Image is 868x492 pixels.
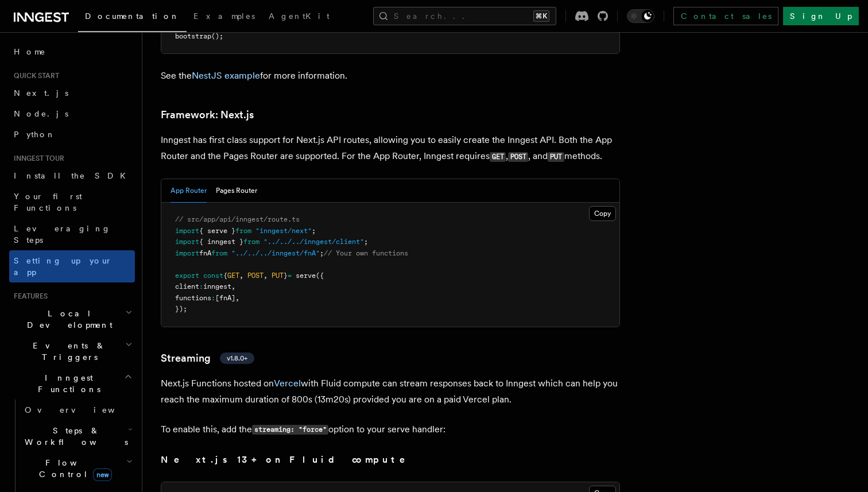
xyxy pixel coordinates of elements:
[203,272,223,280] span: const
[243,238,259,246] span: from
[199,249,211,257] span: fnA
[211,32,223,40] span: ();
[14,171,133,180] span: Install the SDK
[161,421,620,438] p: To enable this, add the option to your serve handler:
[296,272,316,280] span: serve
[673,7,778,25] a: Contact sales
[274,378,301,389] a: Vercel
[20,457,126,480] span: Flow Control
[175,294,211,302] span: functions
[199,227,235,235] span: { serve }
[490,152,506,162] code: GET
[269,11,330,21] span: AgentKit
[14,109,68,118] span: Node.js
[175,32,211,40] span: bootstrap
[20,400,135,420] a: Overview
[9,124,135,145] a: Python
[9,367,135,400] button: Inngest Functions
[9,303,135,335] button: Local Development
[175,272,199,280] span: export
[9,154,64,163] span: Inngest tour
[175,282,199,290] span: client
[14,224,111,245] span: Leveraging Steps
[9,186,135,218] a: Your first Functions
[364,238,368,246] span: ;
[262,3,336,31] a: AgentKit
[627,9,654,23] button: Toggle dark mode
[247,272,263,280] span: POST
[175,215,300,223] span: // src/app/api/inngest/route.ts
[175,238,199,246] span: import
[14,130,56,139] span: Python
[216,179,257,203] button: Pages Router
[25,405,143,414] span: Overview
[175,227,199,235] span: import
[255,227,312,235] span: "inngest/next"
[14,256,113,277] span: Setting up your app
[14,192,82,212] span: Your first Functions
[20,425,128,448] span: Steps & Workflows
[20,420,135,452] button: Steps & Workflows
[161,68,620,84] p: See the for more information.
[316,272,324,280] span: ({
[373,7,556,25] button: Search...⌘K
[783,7,859,25] a: Sign Up
[20,452,135,485] button: Flow Controlnew
[14,88,68,98] span: Next.js
[9,292,48,301] span: Features
[9,308,125,331] span: Local Development
[9,103,135,124] a: Node.js
[9,83,135,103] a: Next.js
[78,3,187,32] a: Documentation
[252,425,328,435] code: streaming: "force"
[199,238,243,246] span: { inngest }
[9,71,59,80] span: Quick start
[161,375,620,408] p: Next.js Functions hosted on with Fluid compute can stream responses back to Inngest which can hel...
[9,165,135,186] a: Install the SDK
[231,282,235,290] span: ,
[288,272,292,280] span: =
[9,335,135,367] button: Events & Triggers
[9,372,124,395] span: Inngest Functions
[161,350,254,366] a: Streamingv1.8.0+
[170,179,207,203] button: App Router
[9,218,135,250] a: Leveraging Steps
[211,249,227,257] span: from
[9,41,135,62] a: Home
[312,227,316,235] span: ;
[263,238,364,246] span: "../../../inngest/client"
[320,249,324,257] span: ;
[14,46,46,57] span: Home
[161,132,620,165] p: Inngest has first class support for Next.js API routes, allowing you to easily create the Inngest...
[272,272,284,280] span: PUT
[9,250,135,282] a: Setting up your app
[231,249,320,257] span: "../../../inngest/fnA"
[199,282,203,290] span: :
[227,272,239,280] span: GET
[284,272,288,280] span: }
[589,206,616,221] button: Copy
[227,354,247,363] span: v1.8.0+
[187,3,262,31] a: Examples
[324,249,408,257] span: // Your own functions
[235,294,239,302] span: ,
[192,70,260,81] a: NestJS example
[211,294,215,302] span: :
[203,282,231,290] span: inngest
[9,340,125,363] span: Events & Triggers
[533,10,549,22] kbd: ⌘K
[85,11,180,21] span: Documentation
[235,227,251,235] span: from
[175,249,199,257] span: import
[193,11,255,21] span: Examples
[93,468,112,481] span: new
[175,305,187,313] span: });
[215,294,235,302] span: [fnA]
[161,107,254,123] a: Framework: Next.js
[161,454,421,465] strong: Next.js 13+ on Fluid compute
[548,152,564,162] code: PUT
[508,152,528,162] code: POST
[263,272,268,280] span: ,
[239,272,243,280] span: ,
[223,272,227,280] span: {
